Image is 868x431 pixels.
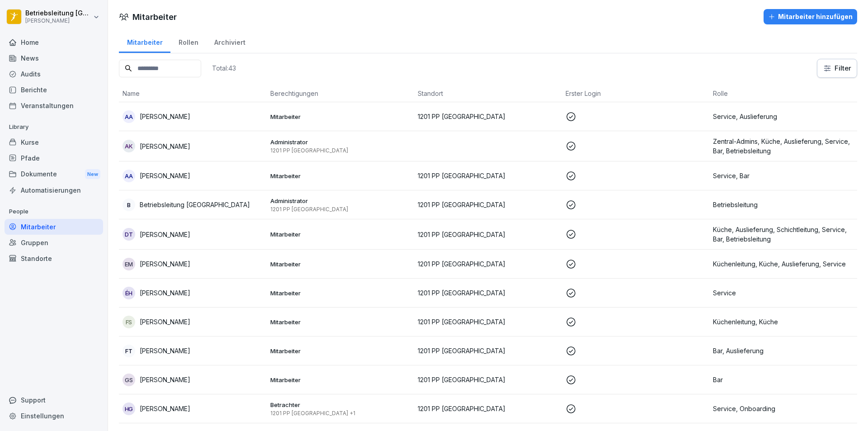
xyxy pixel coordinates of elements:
p: Administrator [270,138,411,146]
a: Gruppen [5,235,103,251]
a: Kurse [5,134,103,150]
p: 1201 PP [GEOGRAPHIC_DATA] [418,346,558,355]
p: 1201 PP [GEOGRAPHIC_DATA] [270,147,411,154]
p: [PERSON_NAME] [140,288,190,298]
p: 1201 PP [GEOGRAPHIC_DATA] [270,206,411,213]
div: FT [123,345,135,357]
th: Standort [414,85,562,102]
p: Küchenleitung, Küche [713,317,854,327]
a: Veranstaltungen [5,98,103,114]
a: Automatisierungen [5,182,103,198]
a: Standorte [5,251,103,266]
p: Mitarbeiter [270,347,411,355]
button: Filter [817,59,857,77]
p: Betriebsleitung [GEOGRAPHIC_DATA] [140,200,250,209]
p: Mitarbeiter [270,113,411,121]
p: Administrator [270,197,411,205]
p: 1201 PP [GEOGRAPHIC_DATA] [418,404,558,413]
p: Betrachter [270,401,411,409]
p: Mitarbeiter [270,289,411,297]
p: Küche, Auslieferung, Schichtleitung, Service, Bar, Betriebsleitung [713,225,854,244]
div: GS [123,374,135,386]
div: Filter [823,64,851,73]
p: Betriebsleitung [GEOGRAPHIC_DATA] [25,9,91,17]
a: Berichte [5,82,103,98]
p: 1201 PP [GEOGRAPHIC_DATA] +1 [270,410,411,417]
p: Betriebsleitung [713,200,854,209]
p: Service, Onboarding [713,404,854,413]
p: [PERSON_NAME] [25,18,91,24]
button: Mitarbeiter hinzufügen [764,9,857,24]
div: AK [123,140,135,152]
p: [PERSON_NAME] [140,317,190,327]
p: 1201 PP [GEOGRAPHIC_DATA] [418,230,558,239]
div: FS [123,316,135,328]
p: Library [5,120,103,134]
div: EM [123,258,135,270]
a: Einstellungen [5,408,103,424]
div: Support [5,392,103,408]
p: Zentral-Admins, Küche, Auslieferung, Service, Bar, Betriebsleitung [713,137,854,156]
a: Home [5,34,103,50]
a: DokumenteNew [5,166,103,183]
p: 1201 PP [GEOGRAPHIC_DATA] [418,200,558,209]
p: Total: 43 [212,64,236,72]
p: [PERSON_NAME] [140,259,190,269]
p: Mitarbeiter [270,376,411,384]
p: 1201 PP [GEOGRAPHIC_DATA] [418,171,558,180]
p: Bar, Auslieferung [713,346,854,355]
div: Dokumente [5,166,103,183]
p: 1201 PP [GEOGRAPHIC_DATA] [418,288,558,298]
div: New [85,169,100,180]
p: [PERSON_NAME] [140,112,190,121]
a: Audits [5,66,103,82]
p: [PERSON_NAME] [140,142,190,151]
p: Service [713,288,854,298]
p: Bar [713,375,854,384]
a: Pfade [5,150,103,166]
p: [PERSON_NAME] [140,230,190,239]
p: Service, Bar [713,171,854,180]
div: B [123,199,135,211]
div: AA [123,170,135,182]
p: [PERSON_NAME] [140,404,190,413]
div: News [5,50,103,66]
a: Mitarbeiter [5,219,103,235]
p: 1201 PP [GEOGRAPHIC_DATA] [418,112,558,121]
div: Mitarbeiter hinzufügen [768,12,853,22]
div: ÉH [123,287,135,299]
th: Erster Login [562,85,710,102]
p: Mitarbeiter [270,230,411,238]
div: HG [123,403,135,415]
th: Berechtigungen [267,85,415,102]
p: 1201 PP [GEOGRAPHIC_DATA] [418,375,558,384]
th: Name [119,85,267,102]
p: [PERSON_NAME] [140,346,190,355]
th: Rolle [709,85,857,102]
p: [PERSON_NAME] [140,171,190,180]
p: Service, Auslieferung [713,112,854,121]
a: Rollen [170,30,206,53]
div: DT [123,228,135,241]
p: Mitarbeiter [270,260,411,268]
a: Mitarbeiter [119,30,170,53]
p: People [5,204,103,219]
div: AA [123,110,135,123]
p: Mitarbeiter [270,172,411,180]
p: [PERSON_NAME] [140,375,190,384]
a: Archiviert [206,30,253,53]
p: 1201 PP [GEOGRAPHIC_DATA] [418,259,558,269]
